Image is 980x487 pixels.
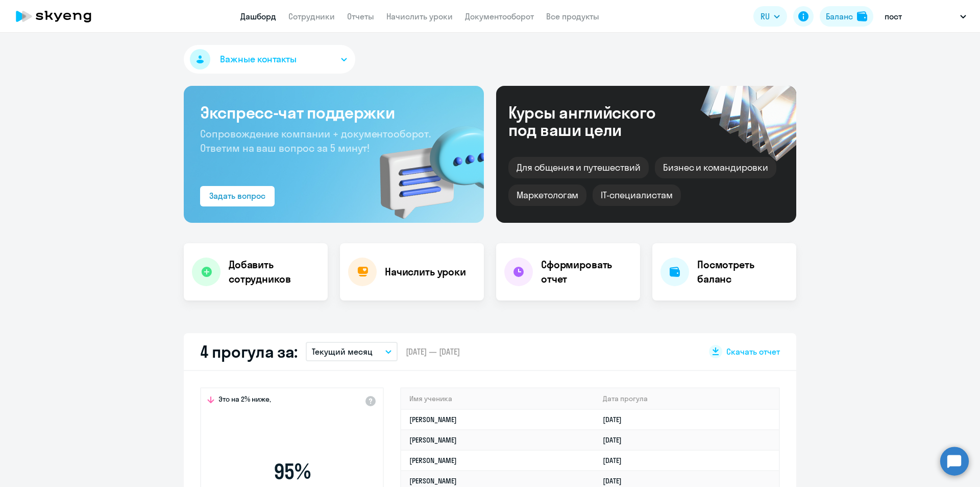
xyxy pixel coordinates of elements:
[879,4,971,29] button: пост
[603,476,630,485] a: [DATE]
[240,11,276,21] a: Дашборд
[826,10,853,22] div: Баланс
[409,476,457,485] a: [PERSON_NAME]
[541,258,632,286] h4: Сформировать отчет
[385,265,466,279] h4: Начислить уроки
[406,346,460,357] span: [DATE] — [DATE]
[857,11,867,21] img: balance
[508,157,649,178] div: Для общения и путешествий
[603,456,630,465] a: [DATE]
[885,10,902,22] p: пост
[820,6,873,27] button: Балансbalance
[761,10,770,22] span: RU
[220,53,297,66] span: Важные контакты
[409,415,457,424] a: [PERSON_NAME]
[546,11,599,21] a: Все продукты
[209,190,265,202] div: Задать вопрос
[593,184,680,206] div: IT-специалистам
[347,11,374,21] a: Отчеты
[603,435,630,445] a: [DATE]
[508,184,586,206] div: Маркетологам
[753,6,787,27] button: RU
[595,388,779,409] th: Дата прогула
[603,415,630,424] a: [DATE]
[508,104,683,138] div: Курсы английского под ваши цели
[312,345,373,358] p: Текущий месяц
[233,459,351,484] span: 95 %
[200,102,468,123] h3: Экспресс-чат поддержки
[409,435,457,445] a: [PERSON_NAME]
[218,395,271,407] span: Это на 2% ниже,
[401,388,595,409] th: Имя ученика
[200,341,298,362] h2: 4 прогула за:
[184,45,355,74] button: Важные контакты
[200,186,275,206] button: Задать вопрос
[726,346,780,357] span: Скачать отчет
[306,342,398,361] button: Текущий месяц
[465,11,534,21] a: Документооборот
[229,258,320,286] h4: Добавить сотрудников
[655,157,776,178] div: Бизнес и командировки
[386,11,453,21] a: Начислить уроки
[697,258,788,286] h4: Посмотреть баланс
[365,108,484,223] img: bg-img
[200,127,431,154] span: Сопровождение компании + документооборот. Ответим на ваш вопрос за 5 минут!
[409,456,457,465] a: [PERSON_NAME]
[288,11,335,21] a: Сотрудники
